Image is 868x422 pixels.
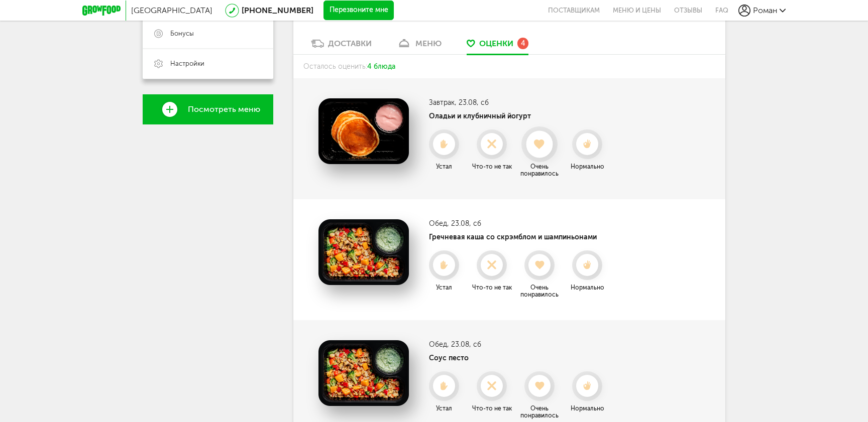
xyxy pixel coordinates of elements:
span: , 23.08, сб [447,219,481,228]
div: Что-то не так [469,284,514,291]
a: Бонусы [143,19,273,49]
a: Посмотреть меню [143,94,273,124]
span: Посмотреть меню [188,105,260,114]
div: 4 [517,38,528,49]
span: Оценки [479,39,513,48]
span: , 23.08, сб [447,340,481,349]
span: , 23.08, сб [455,98,489,107]
div: Очень понравилось [517,163,562,177]
img: Оладьи и клубничный йогурт [318,98,409,164]
span: Бонусы [170,29,194,38]
div: Очень понравилось [517,284,562,298]
img: Гречневая каша со скрэмблом и шампиньонами [318,219,409,285]
div: Осталось оценить: [293,55,725,78]
h4: Оладьи и клубничный йогурт [429,112,610,120]
span: [GEOGRAPHIC_DATA] [131,6,212,15]
div: Доставки [328,39,372,48]
a: Доставки [306,38,377,54]
div: Нормально [565,405,610,412]
div: Нормально [565,284,610,291]
h4: Соус песто [429,354,610,362]
a: Оценки 4 [462,38,533,54]
img: Соус песто [318,340,409,406]
div: меню [415,39,442,48]
div: Что-то не так [469,405,514,412]
div: Что-то не так [469,163,514,170]
a: [PHONE_NUMBER] [242,6,313,15]
a: меню [392,38,447,54]
h3: Завтрак [429,98,610,107]
span: 4 блюда [367,62,395,71]
div: Устал [421,163,467,170]
span: Роман [753,6,777,15]
div: Устал [421,284,467,291]
h3: Обед [429,340,610,349]
h4: Гречневая каша со скрэмблом и шампиньонами [429,233,610,241]
div: Устал [421,405,467,412]
div: Нормально [565,163,610,170]
button: Перезвоните мне [323,1,394,21]
div: Очень понравилось [517,405,562,419]
a: Настройки [143,49,273,79]
span: Настройки [170,59,204,68]
h3: Обед [429,219,610,228]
